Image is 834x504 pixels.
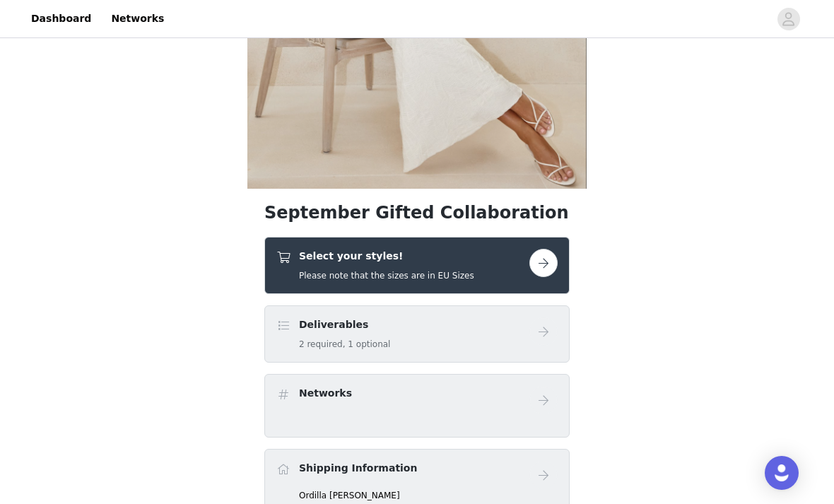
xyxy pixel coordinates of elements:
[264,200,570,225] h1: September Gifted Collaboration
[264,237,570,294] div: Select your styles!
[23,3,100,35] a: Dashboard
[299,386,352,401] h4: Networks
[299,461,417,476] h4: Shipping Information
[102,3,172,35] a: Networks
[299,317,390,332] h4: Deliverables
[299,489,558,502] p: Ordilla [PERSON_NAME]
[264,305,570,363] div: Deliverables
[264,374,570,438] div: Networks
[299,269,474,282] h5: Please note that the sizes are in EU Sizes
[782,8,795,30] div: avatar
[299,249,474,264] h4: Select your styles!
[299,338,390,351] h5: 2 required, 1 optional
[765,456,799,490] div: Open Intercom Messenger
